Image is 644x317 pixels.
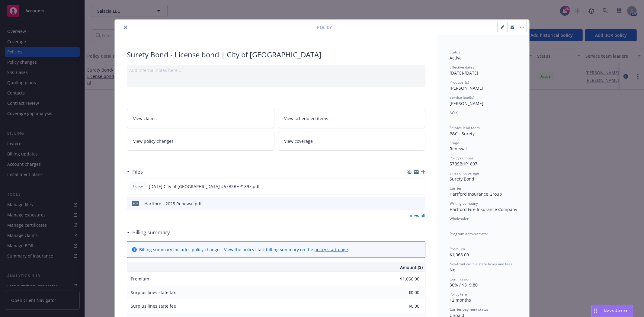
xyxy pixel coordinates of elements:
div: Files [127,168,143,176]
h3: Billing summary [132,229,170,236]
span: Wholesaler [450,216,469,221]
span: 30% / $319.80 [450,282,478,288]
input: 0.00 [384,288,423,297]
button: close [122,24,129,31]
span: Carrier payment status [450,307,489,312]
span: Writing company [450,201,478,206]
span: No [450,267,455,273]
span: pdf [132,201,139,206]
input: 0.00 [384,274,423,283]
button: preview file [417,183,423,190]
span: Surplus lines state tax [131,290,176,295]
div: Billing summary [127,229,170,236]
span: Active [450,55,462,61]
div: Add internal notes here... [129,67,423,73]
span: Policy [317,24,332,30]
span: Service lead(s) [450,95,474,100]
span: View scheduled items [284,115,328,122]
span: Premium [131,276,149,282]
button: preview file [418,200,423,207]
span: P&C - Surety [450,131,475,136]
span: Stage [450,140,459,146]
span: Service lead team [450,125,480,130]
span: [PERSON_NAME] [450,85,483,91]
span: View policy changes [133,138,174,144]
span: [DATE] City of [GEOGRAPHIC_DATA] #57BSBHP1897.pdf [149,183,260,190]
span: Amount ($) [400,264,423,271]
span: [PERSON_NAME] [450,101,483,106]
input: 0.00 [384,302,423,311]
span: Surplus lines state fee [131,303,176,309]
a: policy start page [314,247,348,252]
span: Policy number [450,155,473,161]
span: Policy term [450,292,468,297]
span: 12 months [450,297,471,303]
span: Carrier [450,186,462,191]
span: $1,066.00 [450,252,469,258]
button: download file [408,183,412,190]
div: Billing summary includes policy changes. View the policy start billing summary on the . [139,246,349,253]
span: - [450,237,451,242]
a: View all [410,213,425,219]
span: Surety Bond [450,176,474,182]
span: Effective dates [450,65,474,70]
span: Program administrator [450,231,488,236]
button: download file [408,200,413,207]
div: [DATE] - [DATE] [450,65,517,76]
span: Nova Assist [604,308,628,313]
div: Hartford - 2025 Renewal.pdf [144,200,202,207]
div: Surety Bond - License bond | City of [GEOGRAPHIC_DATA] [127,50,425,60]
span: Lines of coverage [450,171,479,176]
a: View claims [127,109,274,128]
div: Drag to move [592,305,599,317]
span: View coverage [284,138,313,144]
h3: Files [132,168,143,176]
span: Renewal [450,146,467,152]
span: Policy [132,184,144,189]
span: View claims [133,115,157,122]
a: View policy changes [127,132,274,151]
span: Hartford Insurance Group [450,191,502,197]
span: - [450,116,451,121]
span: 57BSBHP1897 [450,161,477,167]
span: Commission [450,277,470,282]
a: View coverage [278,132,426,151]
span: Premium [450,246,465,251]
span: Status [450,50,460,55]
a: View scheduled items [278,109,426,128]
span: - [450,222,451,227]
span: Producer(s) [450,80,469,85]
span: Hartford Fire Insurance Company [450,207,517,212]
span: AC(s) [450,110,459,115]
button: Nova Assist [591,305,633,317]
span: Newfront will file state taxes and fees [450,261,512,267]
